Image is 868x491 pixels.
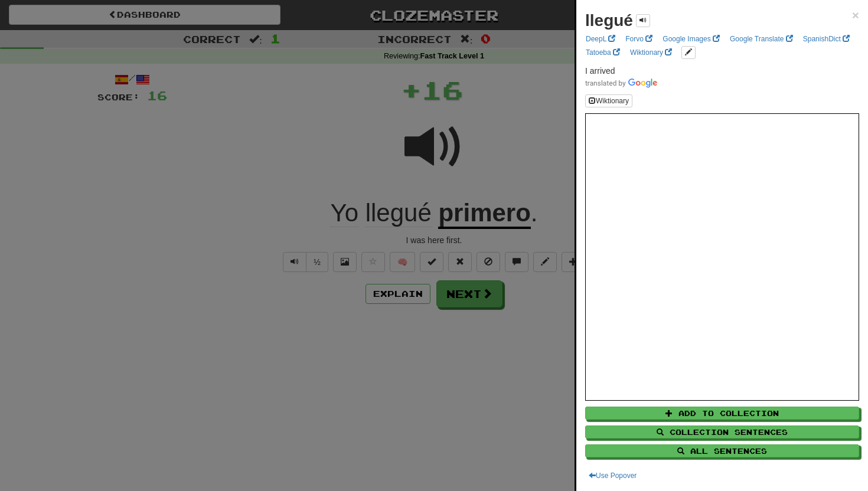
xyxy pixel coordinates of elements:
[585,444,859,457] button: All Sentences
[726,32,797,45] a: Google Translate
[681,46,696,59] button: edit links
[585,11,633,30] strong: llegué
[585,78,657,88] img: Color short
[582,32,619,45] a: DeepL
[582,46,624,59] a: Tatoeba
[800,32,853,45] a: SpanishDict
[852,8,859,22] span: ×
[585,66,615,76] span: I arrived
[659,32,723,45] a: Google Images
[852,9,859,21] button: Close
[585,469,640,482] button: Use Popover
[585,407,859,420] button: Add to Collection
[622,32,656,45] a: Forvo
[626,46,676,59] a: Wiktionary
[585,94,632,107] button: Wiktionary
[585,425,859,438] button: Collection Sentences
